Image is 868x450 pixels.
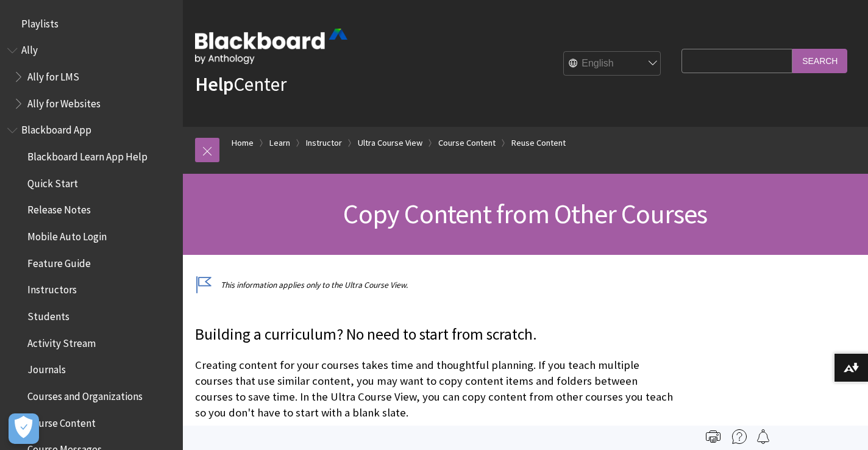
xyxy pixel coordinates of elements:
span: Ally [21,40,38,57]
span: Ally for Websites [27,93,101,110]
span: Blackboard Learn App Help [27,146,148,163]
span: Feature Guide [27,253,91,270]
nav: Book outline for Anthology Ally Help [7,40,176,114]
a: HelpCenter [195,72,286,96]
span: Activity Stream [27,333,96,349]
span: Quick Start [27,173,78,190]
a: Learn [269,135,290,151]
p: This information applies only to the Ultra Course View. [195,279,675,291]
p: Creating content for your courses takes time and thoughtful planning. If you teach multiple cours... [195,357,675,421]
span: Ally for LMS [27,66,79,83]
nav: Book outline for Playlists [7,13,176,34]
img: Follow this page [756,429,770,444]
img: Print [706,429,720,444]
a: Course Content [438,135,496,151]
img: Blackboard by Anthology [195,29,347,64]
span: Mobile Auto Login [27,226,107,243]
a: Instructor [306,135,342,151]
a: Ultra Course View [358,135,422,151]
span: Students [27,306,69,323]
p: Building a curriculum? No need to start from scratch. [195,324,675,346]
a: Home [232,135,254,151]
span: Course Content [27,413,96,429]
span: Courses and Organizations [27,386,143,402]
button: Open Preferences [9,413,39,444]
span: Copy Content from Other Courses [343,197,707,230]
span: Release Notes [27,200,91,216]
span: Blackboard App [21,120,91,137]
span: Instructors [27,280,77,296]
a: Reuse Content [511,135,566,151]
input: Search [792,49,847,73]
strong: Help [195,72,233,96]
img: More help [732,429,747,444]
span: Playlists [21,13,59,30]
span: Journals [27,360,66,376]
select: Site Language Selector [564,52,661,76]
